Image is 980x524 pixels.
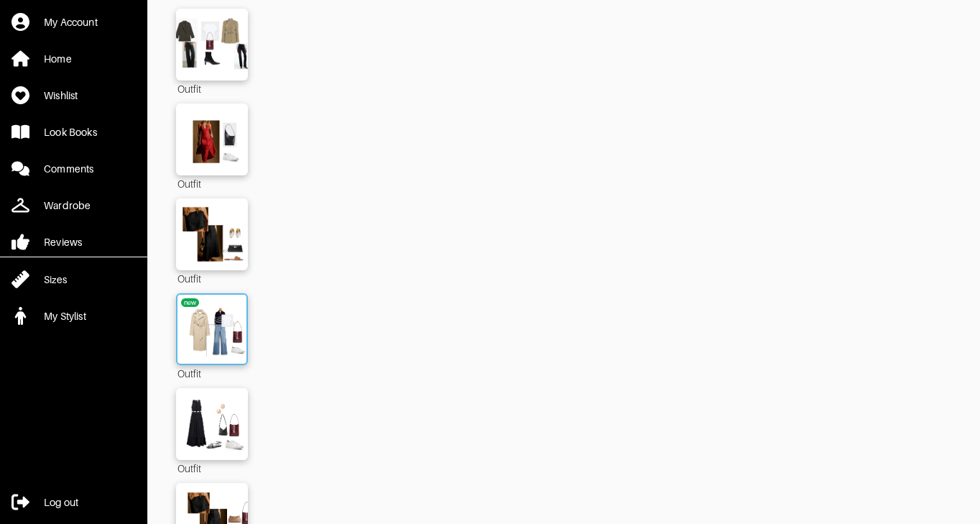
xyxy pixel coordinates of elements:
div: Look Books [44,125,97,139]
div: Outfit [176,175,248,191]
div: Log out [44,495,78,510]
div: Wardrobe [44,198,91,213]
img: Outfit Outfit [171,206,253,263]
img: Outfit Outfit [171,111,253,168]
img: Outfit Outfit [171,16,253,73]
div: new [184,298,197,307]
div: Outfit [176,81,248,96]
div: My Account [44,15,98,29]
div: Comments [44,162,93,176]
img: Outfit Outfit [173,302,251,357]
div: Outfit [176,270,248,286]
div: My Stylist [44,309,86,323]
div: Reviews [44,235,82,249]
div: Outfit [176,365,248,381]
div: Home [44,52,72,66]
div: Outfit [176,460,248,476]
div: Wishlist [44,88,78,103]
div: Sizes [44,272,67,287]
img: Outfit Outfit [171,395,253,453]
